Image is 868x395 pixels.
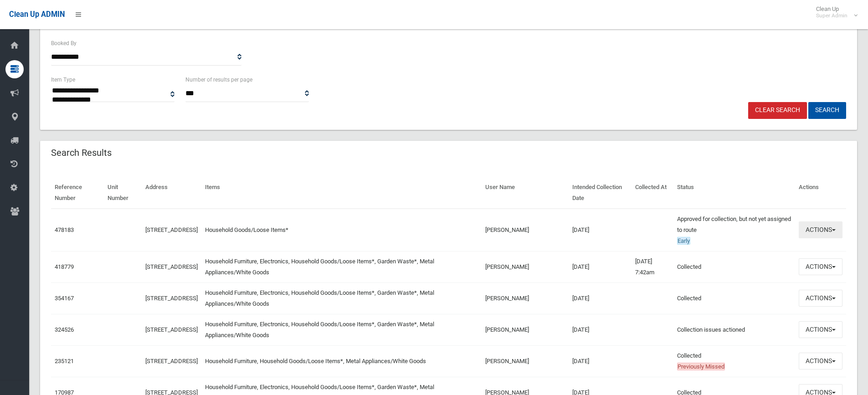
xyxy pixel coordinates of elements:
[673,177,795,209] th: Status
[569,177,632,209] th: Intended Collection Date
[104,177,142,209] th: Unit Number
[201,345,482,377] td: Household Furniture, Household Goods/Loose Items*, Metal Appliances/White Goods
[482,282,569,314] td: [PERSON_NAME]
[748,102,807,119] a: Clear Search
[799,353,842,369] button: Actions
[201,282,482,314] td: Household Furniture, Electronics, Household Goods/Loose Items*, Garden Waste*, Metal Appliances/W...
[145,326,198,333] a: [STREET_ADDRESS]
[673,282,795,314] td: Collected
[799,290,842,307] button: Actions
[482,209,569,251] td: [PERSON_NAME]
[799,258,842,275] button: Actions
[55,263,74,270] a: 418779
[55,358,74,364] a: 235121
[812,5,857,19] span: Clean Up
[201,251,482,282] td: Household Furniture, Electronics, Household Goods/Loose Items*, Garden Waste*, Metal Appliances/W...
[201,314,482,345] td: Household Furniture, Electronics, Household Goods/Loose Items*, Garden Waste*, Metal Appliances/W...
[799,321,842,338] button: Actions
[142,177,201,209] th: Address
[632,251,673,282] td: [DATE] 7:42am
[569,345,632,377] td: [DATE]
[799,221,842,238] button: Actions
[145,358,198,364] a: [STREET_ADDRESS]
[673,251,795,282] td: Collected
[51,75,75,85] label: Item Type
[201,177,482,209] th: Items
[677,363,725,370] span: Previously Missed
[51,38,77,48] label: Booked By
[673,209,795,251] td: Approved for collection, but not yet assigned to route
[632,177,673,209] th: Collected At
[569,251,632,282] td: [DATE]
[482,251,569,282] td: [PERSON_NAME]
[185,75,252,85] label: Number of results per page
[145,226,198,233] a: [STREET_ADDRESS]
[55,326,74,333] a: 324526
[55,295,74,302] a: 354167
[808,102,846,119] button: Search
[51,177,104,209] th: Reference Number
[40,144,123,162] header: Search Results
[145,263,198,270] a: [STREET_ADDRESS]
[482,314,569,345] td: [PERSON_NAME]
[673,314,795,345] td: Collection issues actioned
[795,177,846,209] th: Actions
[145,295,198,302] a: [STREET_ADDRESS]
[673,345,795,377] td: Collected
[569,209,632,251] td: [DATE]
[9,10,65,19] span: Clean Up ADMIN
[569,314,632,345] td: [DATE]
[201,209,482,251] td: Household Goods/Loose Items*
[677,237,690,245] span: Early
[482,177,569,209] th: User Name
[816,12,847,19] small: Super Admin
[482,345,569,377] td: [PERSON_NAME]
[569,282,632,314] td: [DATE]
[55,226,74,233] a: 478183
